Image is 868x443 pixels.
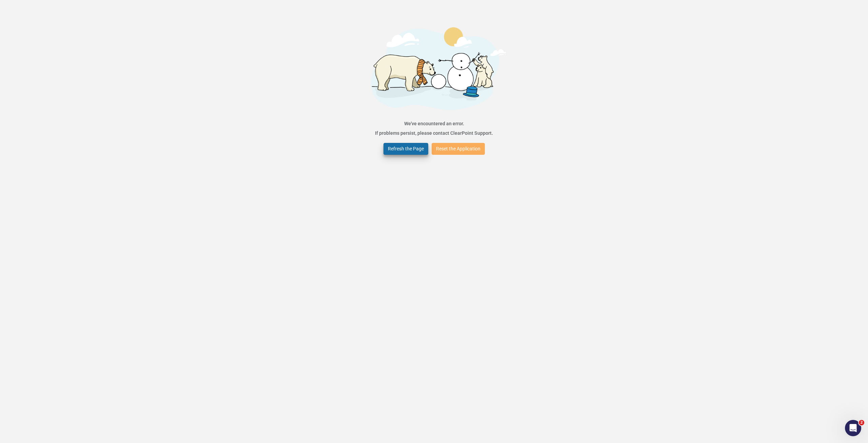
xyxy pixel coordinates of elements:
[358,17,510,119] img: Getting started
[375,119,493,138] div: We've encountered an error. If problems persist, please contact ClearPoint Support.
[383,143,428,155] button: Refresh the Page
[845,420,861,436] iframe: Intercom live chat
[859,420,864,425] span: 2
[432,143,485,155] button: Reset the Application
